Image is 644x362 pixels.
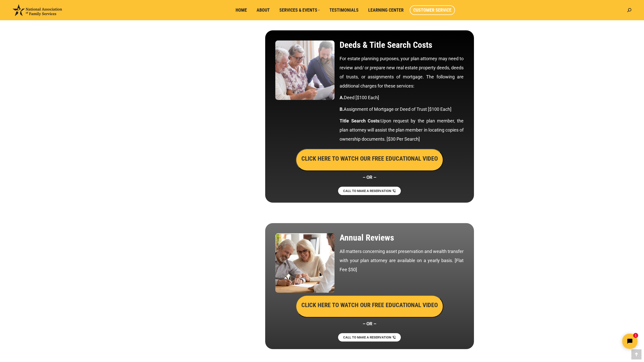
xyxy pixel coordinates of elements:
span: About [257,7,270,13]
span: CALL TO MAKE A RESERVATION [343,189,391,193]
p: Assignment of Mortgage or Deed of Trust [$100 Each] [340,105,464,114]
img: National Association of Family Services [13,4,62,16]
a: CLICK HERE TO WATCH OUR FREE EDUCATIONAL VIDEO [296,303,443,308]
strong: A. [340,95,344,100]
span: Testimonials [329,7,359,13]
button: CLICK HERE TO WATCH OUR FREE EDUCATIONAL VIDEO [296,149,443,171]
h3: CLICK HERE TO WATCH OUR FREE EDUCATIONAL VIDEO [301,154,438,163]
span: Customer Service [413,7,451,13]
strong: – OR – [363,175,376,180]
span: Home [236,7,247,13]
p: For estate planning purposes, your plan attorney may need to review and/ or prepare new real esta... [340,54,464,91]
p: Upon request by the plan member, the plan attorney will assist the plan member in locating copies... [340,116,464,144]
a: CALL TO MAKE A RESERVATION [338,333,401,342]
p: Deed [$100 Each] [340,93,464,102]
img: Annual Reviews [275,233,335,293]
a: Learning Center [365,5,407,15]
a: CLICK HERE TO WATCH OUR FREE EDUCATIONAL VIDEO [296,156,443,162]
a: Customer Service [410,5,455,15]
h3: CLICK HERE TO WATCH OUR FREE EDUCATIONAL VIDEO [301,301,438,309]
a: About [253,5,273,15]
iframe: Tidio Chat [555,329,642,353]
strong: Title Search Costs: [340,118,381,123]
a: Home [232,5,251,15]
span: Services & Events [279,7,320,13]
h2: Annual Reviews [340,233,464,242]
a: Testimonials [326,5,362,15]
a: CALL TO MAKE A RESERVATION [338,187,401,195]
p: All matters concerning asset preservation and wealth transfer with your plan attorney are availab... [340,247,464,274]
button: CLICK HERE TO WATCH OUR FREE EDUCATIONAL VIDEO [296,295,443,317]
span: CALL TO MAKE A RESERVATION [343,336,391,339]
img: Deeds & Title Search Costs [275,40,335,100]
span: Learning Center [368,7,404,13]
h2: Deeds & Title Search Costs [340,40,464,49]
strong: B. [340,107,344,112]
strong: – OR – [363,321,376,326]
